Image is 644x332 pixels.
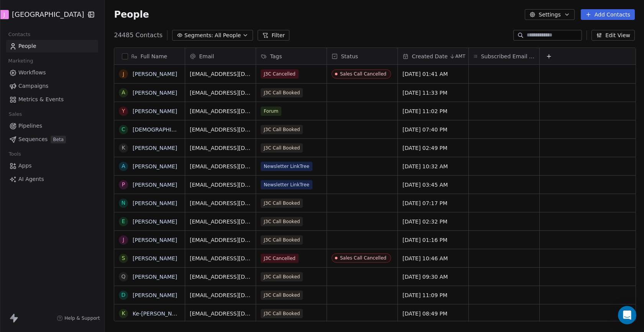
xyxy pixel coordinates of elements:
[3,11,5,18] span: J
[261,125,303,134] span: J3C Call Booked
[190,255,251,262] span: [EMAIL_ADDRESS][DOMAIN_NAME]
[18,95,64,104] span: Metrics & Events
[6,159,98,172] a: Apps
[340,255,386,261] div: Sales Call Cancelled
[133,71,177,77] a: [PERSON_NAME]
[455,53,465,59] span: AMT
[6,80,98,92] a: Campaigns
[122,107,125,115] div: Y
[481,53,535,60] span: Subscribed Email Categories
[190,163,251,170] span: [EMAIL_ADDRESS][DOMAIN_NAME]
[398,48,468,64] div: Created DateAMT
[261,107,281,116] span: Forum
[133,292,177,298] a: [PERSON_NAME]
[185,48,256,64] div: Email
[122,309,125,317] div: K
[402,218,464,225] span: [DATE] 02:32 PM
[185,65,636,322] div: grid
[18,42,36,50] span: People
[261,272,303,281] span: J3C Call Booked
[57,315,100,321] a: Help & Support
[18,162,32,170] span: Apps
[402,70,464,78] span: [DATE] 01:41 AM
[133,219,177,225] a: [PERSON_NAME]
[18,175,44,183] span: AI Agents
[402,273,464,281] span: [DATE] 09:30 AM
[12,10,84,20] span: [GEOGRAPHIC_DATA]
[133,255,177,261] a: [PERSON_NAME]
[190,310,251,317] span: [EMAIL_ADDRESS][DOMAIN_NAME]
[133,274,177,280] a: [PERSON_NAME]
[261,235,303,245] span: J3C Call Booked
[591,30,635,41] button: Edit View
[261,217,303,226] span: J3C Call Booked
[18,82,48,90] span: Campaigns
[123,70,124,78] div: J
[261,180,312,189] span: Newsletter LinkTree
[402,89,464,97] span: [DATE] 11:33 PM
[402,255,464,262] span: [DATE] 10:46 AM
[402,310,464,317] span: [DATE] 08:49 PM
[18,122,42,130] span: Pipelines
[190,126,251,133] span: [EMAIL_ADDRESS][DOMAIN_NAME]
[9,8,83,21] button: J[GEOGRAPHIC_DATA]
[402,199,464,207] span: [DATE] 07:17 PM
[618,306,636,324] div: Open Intercom Messenger
[190,144,251,152] span: [EMAIL_ADDRESS][DOMAIN_NAME]
[581,9,635,20] button: Add Contacts
[190,273,251,281] span: [EMAIL_ADDRESS][DOMAIN_NAME]
[5,108,25,120] span: Sales
[402,107,464,115] span: [DATE] 11:02 PM
[327,48,398,64] div: Status
[6,133,98,146] a: SequencesBeta
[6,93,98,106] a: Metrics & Events
[261,143,303,153] span: J3C Call Booked
[122,291,126,299] div: D
[122,89,126,97] div: A
[5,55,36,67] span: Marketing
[64,315,100,321] span: Help & Support
[215,31,241,39] span: All People
[261,162,312,171] span: Newsletter LinkTree
[261,309,303,318] span: J3C Call Booked
[114,9,149,20] span: People
[6,40,98,53] a: People
[190,107,251,115] span: [EMAIL_ADDRESS][DOMAIN_NAME]
[133,108,177,114] a: [PERSON_NAME]
[18,135,48,143] span: Sequences
[122,217,125,225] div: E
[6,120,98,132] a: Pipelines
[340,71,386,77] div: Sales Call Cancelled
[6,66,98,79] a: Workflows
[6,173,98,186] a: AI Agents
[469,48,539,64] div: Subscribed Email Categories
[261,254,299,263] span: J3C Cancelled
[190,89,251,97] span: [EMAIL_ADDRESS][DOMAIN_NAME]
[190,181,251,189] span: [EMAIL_ADDRESS][DOMAIN_NAME]
[133,163,177,169] a: [PERSON_NAME]
[190,218,251,225] span: [EMAIL_ADDRESS][DOMAIN_NAME]
[122,273,126,281] div: Q
[133,311,186,317] a: Ke-[PERSON_NAME]
[402,144,464,152] span: [DATE] 02:49 PM
[133,127,238,133] a: [DEMOGRAPHIC_DATA][PERSON_NAME]
[402,163,464,170] span: [DATE] 10:32 AM
[341,53,358,60] span: Status
[184,31,213,39] span: Segments:
[190,291,251,299] span: [EMAIL_ADDRESS][DOMAIN_NAME]
[190,70,251,78] span: [EMAIL_ADDRESS][DOMAIN_NAME]
[133,145,177,151] a: [PERSON_NAME]
[5,148,24,160] span: Tools
[133,237,177,243] a: [PERSON_NAME]
[402,181,464,189] span: [DATE] 03:45 AM
[5,29,34,40] span: Contacts
[261,199,303,208] span: J3C Call Booked
[18,69,46,77] span: Workflows
[51,136,66,143] span: Beta
[133,90,177,96] a: [PERSON_NAME]
[270,53,282,60] span: Tags
[402,126,464,133] span: [DATE] 07:40 PM
[122,254,125,262] div: S
[199,53,214,60] span: Email
[261,69,299,79] span: J3C Cancelled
